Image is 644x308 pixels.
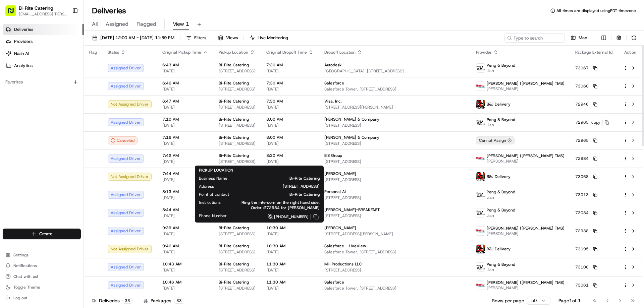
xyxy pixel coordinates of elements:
[122,298,132,304] div: 33
[476,245,485,253] img: profile_bj_cartwheel_2man.png
[575,156,597,161] button: 72984
[137,20,156,28] span: Flagged
[575,83,589,89] span: 73060
[240,192,320,197] span: Bi-Rite Catering
[487,117,515,122] span: Peng & Beyond
[575,120,609,125] button: 72965_copy
[199,213,227,219] span: Phone Number
[162,189,208,194] span: 8:13 AM
[13,263,37,268] span: Notifications
[324,267,465,273] span: [STREET_ADDRESS]
[226,35,238,41] span: Views
[14,26,33,33] span: Deliveries
[579,35,587,41] span: Map
[199,192,229,197] span: Point of contact
[266,86,314,92] span: [DATE]
[324,68,465,74] span: [GEOGRAPHIC_DATA], [STREET_ADDRESS]
[487,213,515,218] span: Jian
[575,246,589,252] span: 73095
[219,80,249,86] span: Bi-Rite Catering
[324,286,465,291] span: Salesforce Tower, [STREET_ADDRESS]
[575,210,597,215] button: 73084
[324,117,379,122] span: [PERSON_NAME] & Company
[487,63,515,68] span: Peng & Beyond
[487,81,565,86] span: [PERSON_NAME] ([PERSON_NAME] TMS)
[487,195,515,200] span: Jian
[476,227,485,235] img: betty.jpg
[13,274,38,279] span: Chat with us!
[487,86,565,91] span: [PERSON_NAME]
[162,123,208,128] span: [DATE]
[575,264,589,270] span: 73108
[106,20,128,28] span: Assigned
[568,33,590,43] button: Map
[476,136,515,144] div: Cannot Assign
[144,297,184,304] div: Packages
[225,184,320,189] span: [STREET_ADDRESS]
[3,77,81,87] div: Favorites
[266,135,314,140] span: 8:00 AM
[162,159,208,164] span: [DATE]
[162,105,208,110] span: [DATE]
[162,207,208,212] span: 8:44 AM
[476,118,485,127] img: profile_peng_cartwheel.jpg
[324,207,380,212] span: [PERSON_NAME]-BREAKFAST
[575,192,589,197] span: 73013
[3,272,81,281] button: Chat with us!
[219,86,256,92] span: [STREET_ADDRESS]
[487,189,515,195] span: Peng & Beyond
[3,24,84,35] a: Deliveries
[324,123,465,128] span: [STREET_ADDRESS]
[3,3,69,19] button: Bi-Rite Catering[EMAIL_ADDRESS][PERSON_NAME][DOMAIN_NAME]
[162,171,208,176] span: 7:44 AM
[92,20,98,28] span: All
[266,141,314,146] span: [DATE]
[162,267,208,273] span: [DATE]
[476,281,485,290] img: betty.jpg
[162,80,208,86] span: 6:46 AM
[162,86,208,92] span: [DATE]
[324,86,465,92] span: Salesforce Tower, [STREET_ADDRESS]
[3,250,81,260] button: Settings
[266,243,314,249] span: 10:30 AM
[575,102,597,107] button: 72946
[476,263,485,271] img: profile_peng_cartwheel.jpg
[162,243,208,249] span: 9:46 AM
[324,231,465,237] span: [STREET_ADDRESS][PERSON_NAME]
[629,33,639,43] button: Refresh
[575,228,597,234] button: 72938
[266,68,314,74] span: [DATE]
[92,297,132,304] div: Deliveries
[266,50,307,55] span: Original Dropoff Time
[183,33,209,43] button: Filters
[487,153,565,159] span: [PERSON_NAME] ([PERSON_NAME] TMS)
[108,50,119,55] span: Status
[487,207,515,213] span: Peng & Beyond
[219,123,256,128] span: [STREET_ADDRESS]
[219,159,256,164] span: [STREET_ADDRESS]
[487,226,565,231] span: [PERSON_NAME] ([PERSON_NAME] TMS)
[219,50,248,55] span: Pickup Location
[575,138,597,143] button: 72965
[199,200,221,205] span: Instructions
[487,231,565,236] span: [PERSON_NAME]
[89,50,97,55] span: Flag
[575,192,597,197] button: 73013
[324,159,465,164] span: [STREET_ADDRESS]
[247,33,291,43] button: Live Monitoring
[92,5,126,16] h1: Deliveries
[162,261,208,267] span: 10:43 AM
[324,141,465,146] span: [STREET_ADDRESS]
[324,261,362,267] span: MH Productions LLC
[266,117,314,122] span: 8:00 AM
[476,82,485,90] img: betty.jpg
[3,36,84,47] a: Providers
[162,249,208,255] span: [DATE]
[19,11,67,17] span: [EMAIL_ADDRESS][PERSON_NAME][DOMAIN_NAME]
[162,50,201,55] span: Original Pickup Time
[13,285,40,290] span: Toggle Theme
[100,35,174,41] span: [DATE] 12:00 AM - [DATE] 11:59 PM
[575,283,597,288] button: 73061
[266,286,314,291] span: [DATE]
[266,80,314,86] span: 7:30 AM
